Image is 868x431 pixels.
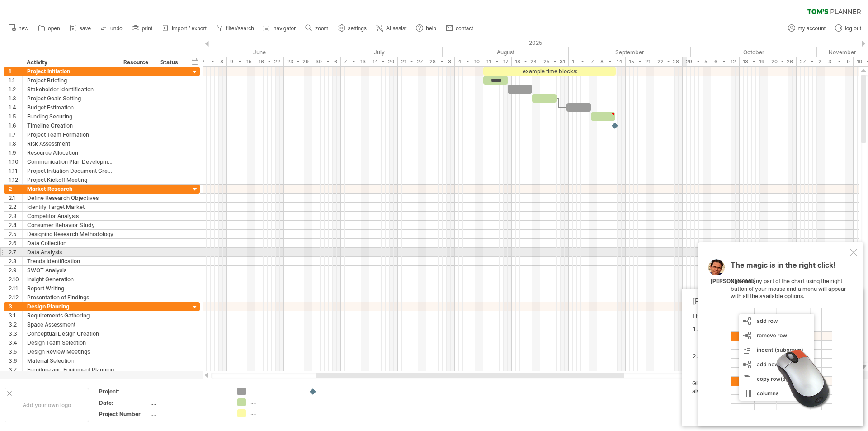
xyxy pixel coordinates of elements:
span: new [19,25,28,32]
div: Project Team Formation [27,130,114,139]
div: 1.11 [9,166,22,175]
div: 1.5 [9,112,22,121]
span: help [426,25,436,32]
div: Project Initiation Document Creation [27,166,114,175]
div: 2.12 [9,293,22,302]
div: Communication Plan Development [27,157,114,166]
div: [PERSON_NAME]'s AI-assistant [692,297,848,306]
div: 1.9 [9,148,22,157]
a: new [6,23,31,34]
div: Presentation of Findings [27,293,114,302]
div: 2.3 [9,212,22,220]
div: Furniture and Equipment Planning [27,365,114,374]
a: navigator [261,23,298,34]
div: 4 - 10 [455,57,483,66]
div: 23 - 29 [284,57,312,66]
div: Identify Target Market [27,203,114,211]
span: contact [456,25,473,32]
div: October 2025 [691,47,817,57]
div: Funding Securing [27,112,114,121]
div: Designing Research Methodology [27,230,114,238]
div: Report Writing [27,284,114,293]
div: 2 - 8 [198,57,227,66]
div: Project: [99,388,149,395]
a: settings [336,23,369,34]
div: 2.7 [9,248,22,256]
div: 3.4 [9,338,22,347]
div: 1.2 [9,85,22,94]
div: 3 - 9 [825,57,854,66]
div: 3.2 [9,320,22,329]
div: 30 - 6 [312,57,341,66]
div: Timeline Creation [27,121,114,130]
div: July 2025 [316,47,443,57]
div: Status [160,58,180,67]
div: September 2025 [569,47,691,57]
div: Project Number [99,410,149,418]
div: Requirements Gathering [27,311,114,320]
div: Conceptual Design Creation [27,329,114,338]
a: help [414,23,439,34]
div: 29 - 5 [683,57,711,66]
div: Trends Identification [27,257,114,265]
div: 6 - 12 [711,57,740,66]
div: .... [151,399,226,407]
a: undo [98,23,125,34]
div: 1 [9,67,22,76]
div: 1.7 [9,130,22,139]
div: 13 - 19 [740,57,768,66]
div: .... [151,388,226,395]
div: Budget Estimation [27,103,114,112]
div: June 2025 [194,47,316,57]
div: .... [151,410,226,418]
div: Design Review Meetings [27,347,114,356]
div: 3.3 [9,329,22,338]
div: Material Selection [27,356,114,365]
div: 3.7 [9,365,22,374]
div: .... [250,409,300,417]
a: contact [443,23,476,34]
a: import / export [160,23,209,34]
div: 1.6 [9,121,22,130]
span: navigator [274,25,296,32]
div: 3.6 [9,356,22,365]
span: save [80,25,91,32]
div: 21 - 27 [398,57,426,66]
div: Insight Generation [27,275,114,284]
div: 1.1 [9,76,22,85]
div: 9 - 15 [227,57,255,66]
div: Space Assessment [27,320,114,329]
div: Project Initiation [27,67,114,76]
div: 2.10 [9,275,22,284]
div: 28 - 3 [426,57,455,66]
span: settings [348,25,367,32]
div: 2.4 [9,221,22,229]
div: 1.8 [9,139,22,148]
div: Project Goals Setting [27,94,114,103]
a: open [36,23,63,34]
div: [PERSON_NAME] [710,278,756,285]
a: zoom [303,23,331,34]
div: 1.3 [9,94,22,103]
span: log out [845,25,861,32]
a: AI assist [374,23,409,34]
span: import / export [172,25,207,32]
span: zoom [315,25,328,32]
div: 25 - 31 [540,57,569,66]
div: Design Team Selection [27,338,114,347]
div: 1.4 [9,103,22,112]
div: 7 - 13 [341,57,369,66]
div: August 2025 [443,47,569,57]
a: log out [833,23,864,34]
div: 2.5 [9,230,22,238]
div: Data Analysis [27,248,114,256]
div: Project Briefing [27,76,114,85]
div: 3 [9,302,22,311]
span: my account [798,25,826,32]
div: 2.2 [9,203,22,211]
div: Data Collection [27,239,114,247]
div: 22 - 28 [654,57,683,66]
div: Add your own logo [5,388,89,422]
div: .... [322,388,371,395]
div: Competitor Analysis [27,212,114,220]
